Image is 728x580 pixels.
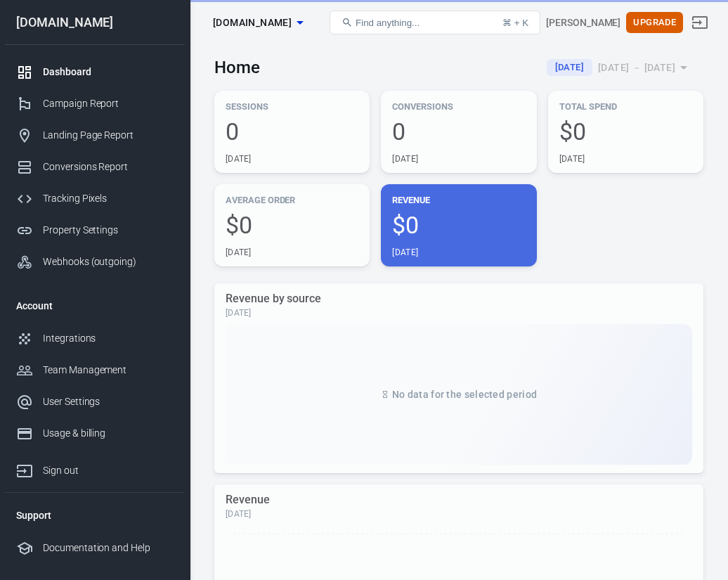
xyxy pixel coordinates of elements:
[356,18,420,28] span: Find anything...
[5,56,185,88] a: Dashboard
[546,15,620,30] div: Account id: e7bbBimc
[43,191,174,206] div: Tracking Pixels
[683,6,717,39] a: Sign out
[5,354,185,386] a: Team Management
[5,151,185,183] a: Conversions Report
[43,331,174,346] div: Integrations
[5,449,185,486] a: Sign out
[5,289,185,323] li: Account
[43,96,174,111] div: Campaign Report
[43,541,174,555] div: Documentation and Help
[213,14,292,32] span: quizforlove.xyz
[43,128,174,143] div: Landing Page Report
[5,246,185,278] a: Webhooks (outgoing)
[214,58,260,77] h3: Home
[5,88,185,120] a: Campaign Report
[43,463,174,478] div: Sign out
[330,11,540,34] button: Find anything...⌘ + K
[43,426,174,441] div: Usage & billing
[502,18,528,28] div: ⌘ + K
[43,363,174,378] div: Team Management
[43,223,174,238] div: Property Settings
[5,120,185,151] a: Landing Page Report
[5,183,185,214] a: Tracking Pixels
[43,65,174,79] div: Dashboard
[43,160,174,174] div: Conversions Report
[5,498,185,532] li: Support
[5,214,185,246] a: Property Settings
[5,323,185,354] a: Integrations
[5,16,185,29] div: [DOMAIN_NAME]
[5,418,185,449] a: Usage & billing
[626,12,683,34] button: Upgrade
[207,10,308,36] button: [DOMAIN_NAME]
[5,386,185,418] a: User Settings
[43,394,174,409] div: User Settings
[43,254,174,269] div: Webhooks (outgoing)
